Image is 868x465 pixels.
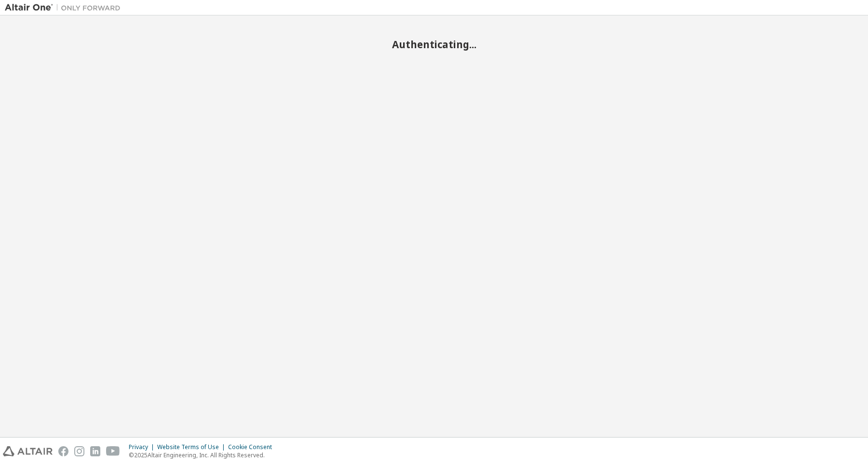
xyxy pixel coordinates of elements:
[3,446,53,456] img: altair_logo.svg
[106,446,120,456] img: youtube.svg
[228,443,278,451] div: Cookie Consent
[58,446,68,456] img: facebook.svg
[129,443,157,451] div: Privacy
[157,443,228,451] div: Website Terms of Use
[5,38,863,51] h2: Authenticating...
[5,3,125,13] img: Altair One
[90,446,100,456] img: linkedin.svg
[74,446,84,456] img: instagram.svg
[129,451,278,459] p: © 2025 Altair Engineering, Inc. All Rights Reserved.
